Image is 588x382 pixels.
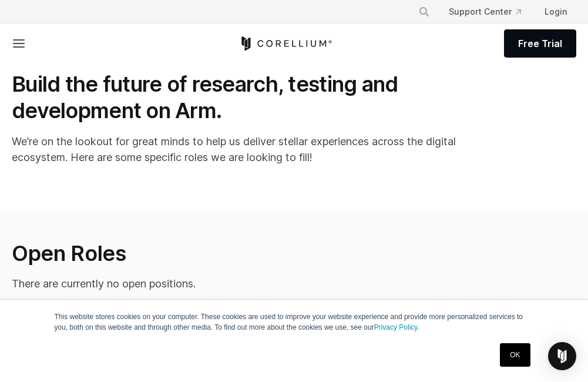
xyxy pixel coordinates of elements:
[504,29,576,58] a: Free Trial
[12,71,482,124] h1: Build the future of research, testing and development on Arm.
[239,36,332,51] a: Corellium Home
[518,36,562,51] span: Free Trial
[12,133,482,165] p: We’re on the lookout for great minds to help us deliver stellar experiences across the digital ec...
[548,342,576,370] div: Open Intercom Messenger
[409,1,576,22] div: Navigation Menu
[500,343,530,367] a: OK
[439,1,530,22] a: Support Center
[12,240,429,266] h2: Open Roles
[414,1,435,22] button: Search
[12,276,429,291] p: There are currently no open positions.
[55,311,534,333] p: This website stores cookies on your computer. These cookies are used to improve your website expe...
[374,323,419,331] a: Privacy Policy.
[535,1,576,22] a: Login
